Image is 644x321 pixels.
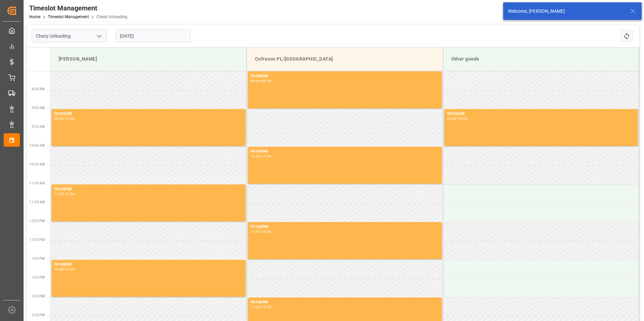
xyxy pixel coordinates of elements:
div: 10:00 [458,117,468,120]
div: Occupied [251,73,439,79]
div: - [64,117,65,120]
div: - [64,268,65,271]
div: 14:00 [251,306,260,309]
span: 12:30 PM [29,238,45,242]
a: Timeslot Management [48,14,89,19]
span: 10:30 AM [29,163,45,166]
div: 09:00 [261,79,271,82]
div: Occupied [447,110,636,117]
span: 2:30 PM [32,313,45,317]
div: Occupied [54,110,243,117]
span: 2:00 PM [32,294,45,298]
div: Other goods [449,53,634,65]
div: - [64,192,65,195]
div: - [260,79,261,82]
div: 10:00 [251,155,260,158]
input: DD.MM.YYYY [116,30,191,42]
div: - [456,117,457,120]
div: - [260,155,261,158]
div: 13:00 [261,230,271,233]
span: 11:30 AM [29,200,45,204]
span: 8:30 AM [32,87,45,91]
div: 12:00 [251,230,260,233]
input: Type to search/select [32,30,106,42]
div: - [260,230,261,233]
div: 11:00 [261,155,271,158]
div: 14:00 [65,268,75,271]
span: 9:30 AM [32,125,45,129]
span: 10:00 AM [29,144,45,147]
div: 12:00 [65,192,75,195]
div: 15:00 [261,306,271,309]
div: Occupied [251,148,439,155]
span: 12:00 PM [29,219,45,223]
div: 09:00 [54,117,64,120]
div: Occupied [251,299,439,306]
a: Home [29,14,40,19]
div: Cofresco PL/[GEOGRAPHIC_DATA] [252,53,438,65]
div: Timeslot Management [29,3,127,13]
div: 08:00 [251,79,260,82]
button: open menu [94,31,104,41]
span: 1:00 PM [32,257,45,260]
div: - [260,306,261,309]
span: 9:00 AM [32,106,45,110]
div: Occupied [251,223,439,230]
div: 13:00 [54,268,64,271]
div: Occupied [54,186,243,192]
div: 11:00 [54,192,64,195]
span: 1:30 PM [32,276,45,279]
span: 11:00 AM [29,181,45,185]
div: Occupied [54,261,243,268]
div: [PERSON_NAME] [56,53,241,65]
div: 10:00 [65,117,75,120]
div: 09:00 [447,117,457,120]
div: Welcome, [PERSON_NAME] [508,8,624,15]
